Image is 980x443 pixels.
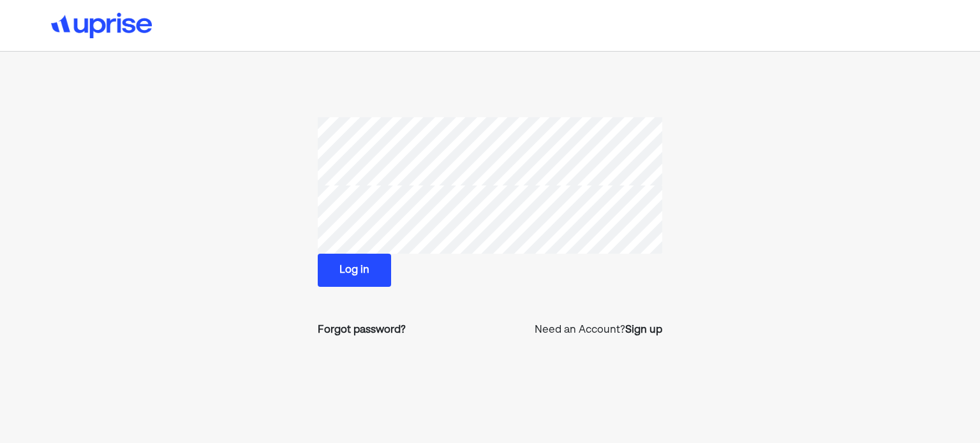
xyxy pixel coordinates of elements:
p: Need an Account? [535,323,662,338]
a: Forgot password? [318,323,406,338]
button: Log in [318,254,391,287]
a: Sign up [625,323,662,338]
